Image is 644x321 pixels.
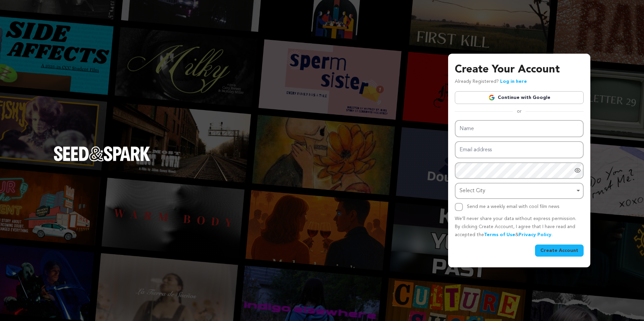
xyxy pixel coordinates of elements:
a: Terms of Use [484,232,515,237]
a: Show password as plain text. Warning: this will display your password on the screen. [574,167,581,174]
label: Send me a weekly email with cool film news [467,204,559,209]
img: Seed&Spark Logo [54,146,150,161]
h3: Create Your Account [455,62,584,78]
a: Continue with Google [455,91,584,104]
img: Google logo [488,94,495,101]
p: Already Registered? [455,78,527,86]
div: Select City [460,186,575,196]
button: Create Account [535,245,584,257]
a: Log in here [500,79,527,84]
a: Privacy Policy [519,232,551,237]
span: or [513,108,526,115]
p: We’ll never share your data without express permission. By clicking Create Account, I agree that ... [455,215,584,239]
input: Name [455,120,584,137]
input: Email address [455,141,584,158]
a: Seed&Spark Homepage [54,146,150,174]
